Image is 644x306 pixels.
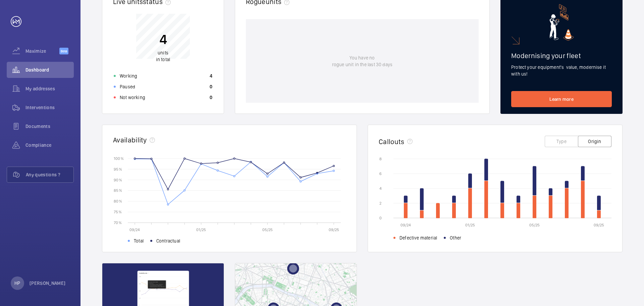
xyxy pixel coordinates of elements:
[114,167,122,171] text: 95 %
[114,199,122,204] text: 80 %
[210,73,212,79] p: 4
[399,234,437,241] span: Defective material
[114,188,122,193] text: 85 %
[156,49,170,63] p: in total
[379,171,382,176] text: 6
[329,227,339,232] text: 09/25
[14,280,20,287] p: HP
[114,210,122,214] text: 75 %
[156,237,180,244] span: Contractual
[120,83,135,90] p: Paused
[114,220,122,225] text: 70 %
[25,48,59,54] span: Maximize
[25,67,74,73] span: Dashboard
[113,136,147,144] h2: Availability
[114,156,124,161] text: 100 %
[549,4,574,41] img: marketing-card.svg
[594,223,604,227] text: 09/25
[578,136,611,147] button: Origin
[450,234,461,241] span: Other
[26,171,73,178] span: Any questions ?
[25,85,74,92] span: My addresses
[25,104,74,111] span: Interventions
[158,50,168,55] span: units
[196,227,206,232] text: 01/25
[400,223,411,227] text: 09/24
[379,201,381,206] text: 2
[379,186,382,191] text: 4
[511,51,612,60] h2: Modernising your fleet
[332,54,392,68] p: You have no rogue unit in the last 30 days
[120,73,137,79] p: Working
[529,223,540,227] text: 05/25
[379,157,382,161] text: 8
[511,91,612,107] a: Learn more
[379,137,405,146] h2: Callouts
[156,31,170,48] p: 4
[545,136,578,147] button: Type
[30,280,66,287] p: [PERSON_NAME]
[511,64,612,77] p: Protect your equipment's value, modernise it with us!
[114,177,122,182] text: 90 %
[465,223,475,227] text: 01/25
[134,237,144,244] span: Total
[25,123,74,130] span: Documents
[210,94,212,101] p: 0
[210,83,212,90] p: 0
[59,48,68,54] span: Beta
[120,94,145,101] p: Not working
[129,227,140,232] text: 09/24
[25,142,74,148] span: Compliance
[379,216,382,220] text: 0
[262,227,273,232] text: 05/25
